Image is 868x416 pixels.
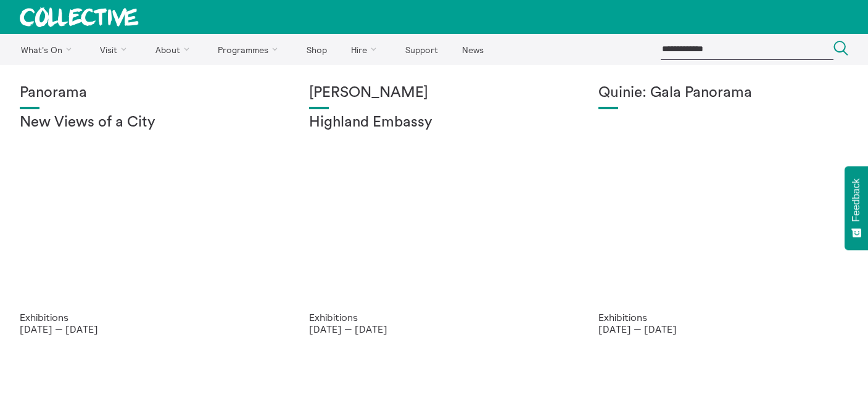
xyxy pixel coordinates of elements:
[309,312,559,323] p: Exhibitions
[309,323,559,335] p: [DATE] — [DATE]
[451,34,494,65] a: News
[296,34,337,65] a: Shop
[10,34,87,65] a: What's On
[598,323,848,335] p: [DATE] — [DATE]
[207,34,294,65] a: Programmes
[309,85,559,102] h1: [PERSON_NAME]
[394,34,448,65] a: Support
[20,312,270,323] p: Exhibitions
[579,65,868,354] a: Josie Vallely Quinie: Gala Panorama Exhibitions [DATE] — [DATE]
[20,114,270,131] h2: New Views of a City
[309,114,559,131] h2: Highland Embassy
[851,178,862,222] span: Feedback
[144,34,205,65] a: About
[845,166,868,250] button: Feedback - Show survey
[598,85,848,102] h1: Quinie: Gala Panorama
[89,34,143,65] a: Visit
[20,323,270,335] p: [DATE] — [DATE]
[598,312,848,323] p: Exhibitions
[341,34,392,65] a: Hire
[289,65,579,354] a: Solar wheels 17 [PERSON_NAME] Highland Embassy Exhibitions [DATE] — [DATE]
[20,85,270,102] h1: Panorama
